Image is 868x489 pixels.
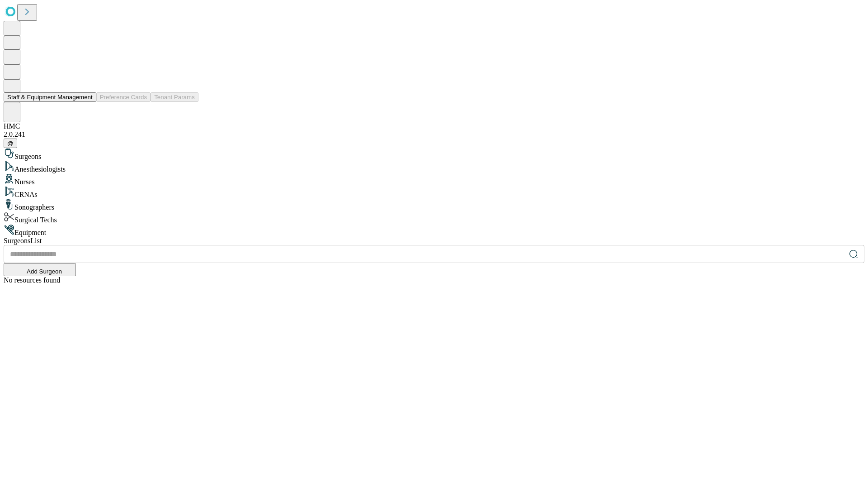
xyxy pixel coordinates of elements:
[4,92,96,102] button: Staff & Equipment Management
[4,148,864,161] div: Surgeons
[4,161,864,173] div: Anesthesiologists
[27,268,62,275] span: Add Surgeon
[96,92,151,102] button: Preference Cards
[151,92,198,102] button: Tenant Params
[4,276,864,284] div: No resources found
[4,139,17,148] button: @
[4,237,864,245] div: Surgeons List
[4,211,864,224] div: Surgical Techs
[4,263,76,276] button: Add Surgeon
[4,130,864,139] div: 2.0.241
[4,224,864,237] div: Equipment
[4,173,864,186] div: Nurses
[4,199,864,211] div: Sonographers
[4,186,864,199] div: CRNAs
[7,140,14,147] span: @
[4,122,864,130] div: HMC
